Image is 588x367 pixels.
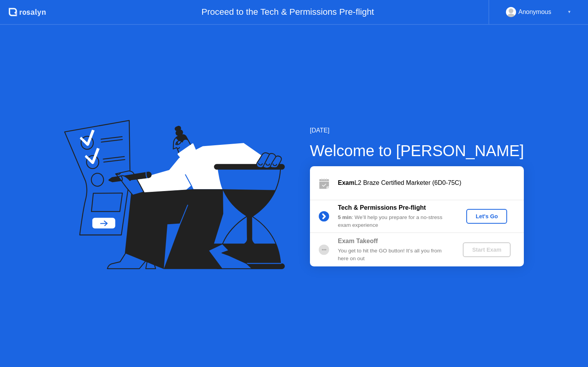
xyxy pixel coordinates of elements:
div: ▼ [567,7,571,17]
button: Let's Go [466,209,507,224]
b: Exam [338,179,355,186]
b: Exam Takeoff [338,238,378,244]
div: [DATE] [310,126,524,135]
div: Let's Go [469,213,504,219]
button: Start Exam [463,242,511,257]
b: Tech & Permissions Pre-flight [338,204,426,211]
div: Start Exam [466,247,507,253]
div: Anonymous [518,7,551,17]
div: You get to hit the GO button! It’s all you from here on out [338,247,450,263]
div: Welcome to [PERSON_NAME] [310,139,524,162]
b: 5 min [338,214,352,220]
div: : We’ll help you prepare for a no-stress exam experience [338,214,450,230]
div: L2 Braze Certified Marketer (6D0-75C) [338,178,524,188]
